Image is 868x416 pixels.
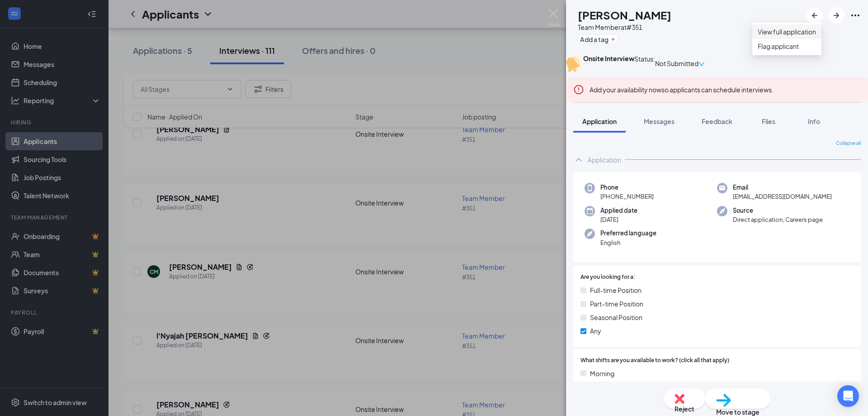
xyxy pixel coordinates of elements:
span: Source [733,206,823,215]
div: Application [588,155,621,164]
span: Collapse all [836,140,861,147]
span: Applied date [600,206,637,215]
span: so applicants can schedule interviews. [590,86,774,94]
b: Onsite Interview [583,54,634,62]
span: [EMAIL_ADDRESS][DOMAIN_NAME] [733,192,832,201]
span: Feedback [702,117,732,125]
button: ArrowLeftNew [807,7,823,24]
span: Preferred language [600,229,656,238]
span: Messages [644,117,675,125]
span: Seasonal Position [590,312,642,322]
div: Status : [634,54,655,72]
span: Full-time Position [590,285,642,295]
svg: ArrowRight [831,10,842,21]
span: Phone [600,183,654,192]
button: ArrowRight [828,7,844,24]
h1: [PERSON_NAME] [578,7,671,23]
span: Are you looking for a: [580,273,635,282]
span: Application [582,117,617,125]
span: Morning [590,368,614,378]
button: Add your availability now [590,85,661,94]
svg: Ellipses [850,10,861,21]
span: Not Submitted [655,58,698,68]
span: Email [733,183,832,192]
span: down [698,61,705,67]
div: Team Member at #351 [578,23,671,32]
span: What shifts are you available to work? (click all that apply) [580,356,729,365]
svg: Error [573,84,584,95]
span: [DATE] [600,215,637,224]
svg: ChevronUp [573,154,584,165]
span: [PHONE_NUMBER] [600,192,654,201]
div: Open Intercom Messenger [837,385,859,407]
span: Reject [675,404,694,414]
a: View full application [758,27,816,37]
span: Part-time Position [590,299,643,309]
span: Any [590,326,601,336]
svg: ArrowLeftNew [809,10,820,21]
button: PlusAdd a tag [578,34,618,44]
span: Info [808,117,820,125]
svg: Plus [610,37,616,42]
span: Direct application, Careers page [733,215,823,224]
span: Files [762,117,775,125]
span: English [600,238,656,247]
